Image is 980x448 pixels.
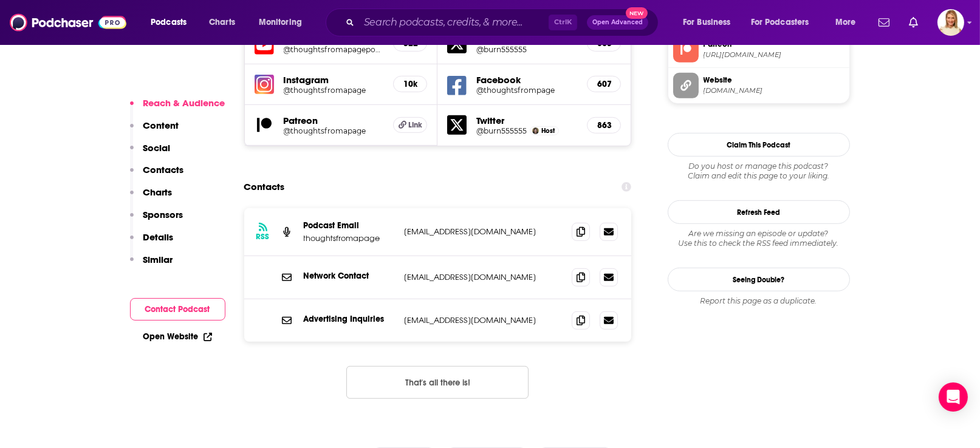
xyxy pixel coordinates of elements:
[704,86,845,95] span: thoughtsfromapage.com
[597,79,611,89] h5: 607
[130,120,179,142] button: Content
[476,115,577,126] h5: Twitter
[143,231,174,243] p: Details
[673,37,845,63] a: Patreon[URL][DOMAIN_NAME]
[143,331,212,342] a: Open Website
[587,15,648,30] button: Open AdvancedNew
[408,120,422,130] span: Link
[668,161,850,181] div: Claim and edit this page to your liking.
[668,229,850,248] div: Are we missing an episode or update? Use this to check the RSS feed immediately.
[143,164,184,175] p: Contacts
[827,13,871,32] button: open menu
[143,209,183,220] p: Sponsors
[143,142,171,154] p: Social
[532,127,539,134] img: Cindy Burnett
[130,164,184,186] button: Contacts
[143,254,173,265] p: Similar
[743,13,827,32] button: open menu
[704,75,845,86] span: Website
[403,79,417,89] h5: 10k
[405,226,563,237] p: [EMAIL_ADDRESS][DOMAIN_NAME]
[597,120,611,131] h5: 863
[201,13,242,32] a: Charts
[304,314,395,324] p: Advertising Inquiries
[130,142,171,165] button: Social
[143,186,173,198] p: Charts
[250,13,318,32] button: open menu
[142,13,202,32] button: open menu
[904,12,923,33] a: Show notifications dropdown
[939,382,968,412] div: Open Intercom Messenger
[284,126,384,135] a: @thoughtsfromapage
[476,45,577,54] a: @burn555555
[359,13,549,32] input: Search podcasts, credits, & more...
[143,97,225,109] p: Reach & Audience
[284,115,384,126] h5: Patreon
[130,186,173,209] button: Charts
[937,9,964,36] button: Show profile menu
[668,296,850,306] div: Report this page as a duplicate.
[476,86,577,95] a: @thoughtsfrompage
[541,127,555,135] span: Host
[549,15,577,30] span: Ctrl K
[668,200,850,224] button: Refresh Feed
[405,315,563,325] p: [EMAIL_ADDRESS][DOMAIN_NAME]
[284,74,384,86] h5: Instagram
[304,233,395,243] p: thoughtsfromapage
[259,14,302,31] span: Monitoring
[874,12,894,33] a: Show notifications dropdown
[673,73,845,98] a: Website[DOMAIN_NAME]
[284,45,384,54] a: @thoughtsfromapagepodcast6997
[668,133,850,157] button: Claim This Podcast
[668,268,850,291] a: Seeing Double?
[937,9,964,36] span: Logged in as leannebush
[683,14,731,31] span: For Business
[304,271,395,281] p: Network Contact
[393,117,427,133] a: Link
[405,272,563,282] p: [EMAIL_ADDRESS][DOMAIN_NAME]
[130,97,225,120] button: Reach & Audience
[674,13,746,32] button: open menu
[151,14,187,31] span: Podcasts
[244,175,285,199] h2: Contacts
[130,231,174,254] button: Details
[937,9,964,36] img: User Profile
[337,8,670,36] div: Search podcasts, credits, & more...
[130,298,225,321] button: Contact Podcast
[143,120,179,131] p: Content
[476,74,577,86] h5: Facebook
[476,126,527,135] a: @burn555555
[704,50,845,59] span: https://www.patreon.com/thoughtsfromapage
[751,14,809,31] span: For Podcasters
[130,254,173,276] button: Similar
[304,220,395,231] p: Podcast Email
[255,75,274,94] img: iconImage
[835,14,856,31] span: More
[346,366,529,399] button: Nothing here.
[284,86,384,95] a: @thoughtsfromapage
[130,209,183,231] button: Sponsors
[668,161,850,171] span: Do you host or manage this podcast?
[592,19,643,25] span: Open Advanced
[256,232,270,242] h3: RSS
[209,14,235,31] span: Charts
[626,7,648,19] span: New
[10,11,126,34] img: Podchaser - Follow, Share and Rate Podcasts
